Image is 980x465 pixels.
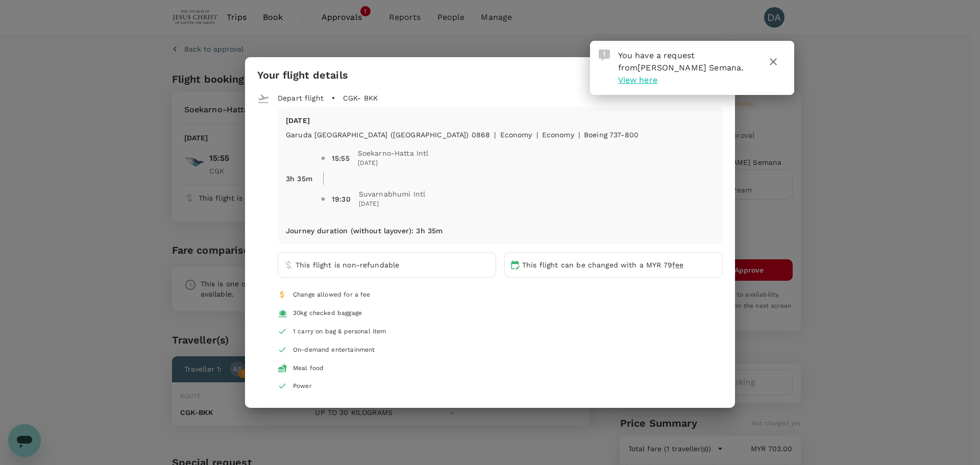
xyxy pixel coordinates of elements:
[618,51,744,72] span: You have a request from .
[293,345,375,355] div: On-demand entertainment
[257,69,348,81] h3: Your flight details
[293,308,362,319] div: 30kg checked baggage
[358,158,429,168] span: [DATE]
[599,50,610,61] img: Approval Request
[638,63,741,72] span: [PERSON_NAME] Semana
[286,174,312,184] p: 3h 35m
[343,93,378,103] p: CGK - BKK
[500,130,532,140] p: economy
[293,290,371,300] div: Change allowed for a fee
[286,115,715,126] p: [DATE]
[536,131,538,139] span: |
[522,260,683,270] p: This flight can be changed with a MYR 79
[584,130,639,140] p: Boeing 737-800
[672,261,683,269] span: fee
[286,226,443,236] p: Journey duration (without layover) : 3h 35m
[359,199,426,209] span: [DATE]
[286,130,490,140] p: Garuda [GEOGRAPHIC_DATA] ([GEOGRAPHIC_DATA]) 0868
[296,260,399,270] p: This flight is non-refundable
[293,327,386,337] div: 1 carry on bag & personal item
[293,381,312,391] div: Power
[578,131,580,139] span: |
[293,363,324,374] div: Meal food
[332,153,350,163] div: 15:55
[494,131,496,139] span: |
[359,189,426,199] span: Suvarnabhumi Intl
[332,194,351,204] div: 19:30
[542,130,574,140] p: Economy
[618,75,657,85] span: View here
[358,148,429,158] span: Soekarno-Hatta Intl
[278,93,324,103] p: Depart flight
